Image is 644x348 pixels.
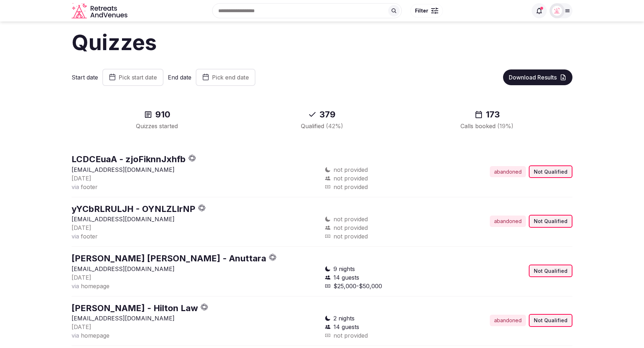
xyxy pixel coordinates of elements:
[72,3,129,19] a: Visit the homepage
[72,332,79,339] span: via
[325,232,446,241] div: not provided
[72,273,91,282] button: [DATE]
[72,314,319,323] p: [EMAIL_ADDRESS][DOMAIN_NAME]
[529,265,572,277] div: Not Qualified
[72,175,91,182] span: [DATE]
[72,165,319,174] p: [EMAIL_ADDRESS][DOMAIN_NAME]
[72,203,195,215] button: yYCbRLRULJH - OYNLZLIrNP
[72,303,198,313] a: [PERSON_NAME] - Hilton Law
[72,282,79,290] span: via
[529,314,572,327] div: Not Qualified
[497,122,513,130] span: ( 19 %)
[72,233,79,240] span: via
[212,74,249,81] span: Pick end date
[72,223,91,232] button: [DATE]
[529,215,572,228] div: Not Qualified
[72,224,91,231] span: [DATE]
[72,252,266,265] button: [PERSON_NAME] [PERSON_NAME] - Anuttara
[72,27,572,57] h1: Quizzes
[72,174,91,183] button: [DATE]
[72,153,186,165] button: LCDCEuaA - zjoFiknnJxhfb
[333,323,359,331] span: 14 guests
[72,274,91,281] span: [DATE]
[410,4,443,18] button: Filter
[248,122,396,130] div: Qualified
[72,265,319,273] p: [EMAIL_ADDRESS][DOMAIN_NAME]
[333,273,359,282] span: 14 guests
[72,204,195,214] a: yYCbRLRULJH - OYNLZLIrNP
[72,323,91,331] button: [DATE]
[72,183,79,190] span: via
[119,74,157,81] span: Pick start date
[552,6,562,16] img: Matt Grant Oakes
[248,109,396,120] div: 379
[326,122,343,130] span: ( 42 %)
[325,282,446,290] div: $25,000-$50,000
[413,122,561,130] div: Calls booked
[333,165,368,174] span: not provided
[72,215,319,223] p: [EMAIL_ADDRESS][DOMAIN_NAME]
[196,69,255,86] button: Pick end date
[72,302,198,314] button: [PERSON_NAME] - Hilton Law
[333,265,355,273] span: 9 nights
[72,323,91,330] span: [DATE]
[490,216,526,227] div: abandoned
[490,315,526,326] div: abandoned
[81,332,109,339] span: homepage
[333,223,368,232] span: not provided
[72,253,266,264] a: [PERSON_NAME] [PERSON_NAME] - Anuttara
[72,154,186,164] a: LCDCEuaA - zjoFiknnJxhfb
[503,69,572,85] button: Download Results
[325,331,446,340] div: not provided
[168,73,191,81] label: End date
[333,174,368,183] span: not provided
[81,183,98,190] span: footer
[102,69,164,86] button: Pick start date
[72,3,129,19] svg: Retreats and Venues company logo
[325,183,446,191] div: not provided
[72,73,98,81] label: Start date
[490,166,526,178] div: abandoned
[81,282,109,290] span: homepage
[83,122,231,130] div: Quizzes started
[333,215,368,223] span: not provided
[333,314,355,323] span: 2 nights
[413,109,561,120] div: 173
[529,165,572,178] div: Not Qualified
[81,233,98,240] span: footer
[509,74,557,81] span: Download Results
[415,7,428,14] span: Filter
[83,109,231,120] div: 910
